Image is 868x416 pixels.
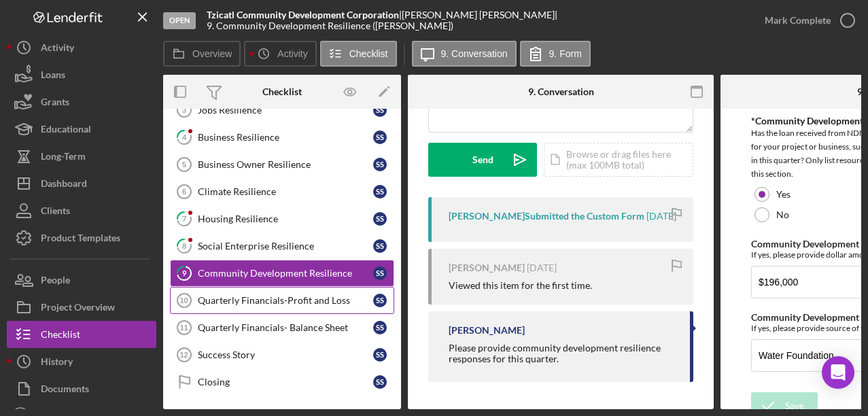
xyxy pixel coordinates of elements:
div: Business Resilience [198,132,373,143]
tspan: 8 [182,241,186,250]
div: [PERSON_NAME] Submitted the Custom Form [449,211,644,222]
a: ClosingSS [170,368,394,396]
button: Checklist [320,41,397,67]
button: Send [428,143,537,177]
div: Educational [41,116,91,146]
time: 2025-08-05 13:35 [527,262,557,273]
a: 12Success StorySS [170,341,394,368]
div: Success Story [198,349,373,360]
button: 9. Conversation [412,41,517,67]
b: Tzicatl Community Development Corporation [207,9,399,20]
div: 9. Community Development Resilience ([PERSON_NAME]) [207,20,453,31]
button: Activity [7,34,156,61]
a: 10Quarterly Financials-Profit and LossSS [170,287,394,314]
div: S S [373,103,387,117]
div: Checklist [41,321,80,351]
div: S S [373,348,387,362]
tspan: 10 [179,296,188,305]
label: Overview [192,48,232,59]
div: Housing Resilience [198,213,373,224]
div: [PERSON_NAME] [PERSON_NAME] | [402,10,557,20]
div: Quarterly Financials- Balance Sheet [198,322,373,333]
button: Grants [7,88,156,116]
div: History [41,348,73,379]
a: 3Jobs ResilienceSS [170,97,394,124]
button: History [7,348,156,375]
button: Mark Complete [751,7,861,34]
div: Please provide community development resilience responses for this quarter. [449,343,676,364]
a: 4Business ResilienceSS [170,124,394,151]
button: Educational [7,116,156,143]
a: 11Quarterly Financials- Balance SheetSS [170,314,394,341]
div: S S [373,185,387,198]
div: Closing [198,377,373,387]
div: Climate Resilience [198,186,373,197]
div: Open [163,12,196,29]
div: S S [373,239,387,253]
div: Project Overview [41,294,115,324]
div: Dashboard [41,170,87,201]
a: Loans [7,61,156,88]
button: Activity [244,41,316,67]
button: Overview [163,41,241,67]
div: S S [373,294,387,307]
div: Activity [41,34,74,65]
tspan: 9 [182,268,187,277]
button: 9. Form [520,41,591,67]
button: Clients [7,197,156,224]
tspan: 5 [182,160,186,169]
div: People [41,266,70,297]
div: Loans [41,61,65,92]
div: [PERSON_NAME] [449,262,525,273]
button: Project Overview [7,294,156,321]
div: S S [373,321,387,334]
tspan: 3 [182,106,186,114]
div: Business Owner Resilience [198,159,373,170]
label: 9. Conversation [441,48,508,59]
div: Clients [41,197,70,228]
tspan: 11 [179,324,188,332]
label: Activity [277,48,307,59]
a: 7Housing ResilienceSS [170,205,394,232]
div: Send [472,143,493,177]
div: S S [373,131,387,144]
div: [PERSON_NAME] [449,325,525,336]
div: Jobs Resilience [198,105,373,116]
div: Viewed this item for the first time. [449,280,592,291]
div: Documents [41,375,89,406]
label: 9. Form [549,48,582,59]
button: Dashboard [7,170,156,197]
div: S S [373,375,387,389]
div: Mark Complete [765,7,831,34]
label: No [776,209,789,220]
div: Open Intercom Messenger [822,356,854,389]
button: Documents [7,375,156,402]
a: Long-Term [7,143,156,170]
div: S S [373,212,387,226]
tspan: 6 [182,188,186,196]
tspan: 12 [179,351,188,359]
div: | [207,10,402,20]
div: 9. Conversation [528,86,594,97]
button: People [7,266,156,294]
div: Product Templates [41,224,120,255]
div: Social Enterprise Resilience [198,241,373,252]
button: Checklist [7,321,156,348]
label: Yes [776,189,791,200]
a: Product Templates [7,224,156,252]
div: Quarterly Financials-Profit and Loss [198,295,373,306]
a: 5Business Owner ResilienceSS [170,151,394,178]
div: Long-Term [41,143,86,173]
tspan: 7 [182,214,187,223]
div: Community Development Resilience [198,268,373,279]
